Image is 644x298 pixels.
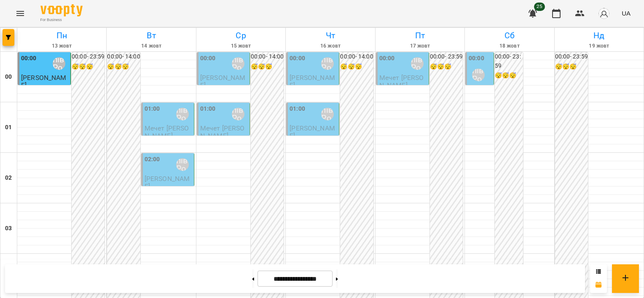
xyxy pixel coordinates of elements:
h6: 14 жовт [108,42,194,50]
label: 00:00 [21,54,37,63]
div: Пилипів Романа [176,108,189,120]
h6: Пт [377,29,463,42]
label: 01:00 [290,104,305,114]
span: UA [622,9,631,18]
label: 00:00 [290,54,305,63]
span: For Business [40,17,83,23]
h6: 00:00 - 14:00 [251,52,284,61]
h6: 19 жовт [556,42,642,50]
h6: 00:00 - 14:00 [340,52,373,61]
h6: Чт [287,29,373,42]
button: UA [618,5,634,21]
div: Пилипів Романа [472,69,485,81]
h6: Ср [198,29,284,42]
span: [PERSON_NAME] [145,175,190,190]
label: 01:00 [145,104,160,114]
h6: 😴😴😴 [251,62,284,72]
h6: 01 [5,123,12,132]
label: 00:00 [200,54,216,63]
h6: 😴😴😴 [430,62,463,72]
h6: 17 жовт [377,42,463,50]
span: Мечет [PERSON_NAME] [469,85,491,115]
label: 00:00 [469,54,484,63]
img: avatar_s.png [598,8,610,19]
h6: Сб [466,29,553,42]
span: Мечет [PERSON_NAME] [200,124,245,139]
h6: 03 [5,224,12,233]
span: Мечет [PERSON_NAME] [145,124,189,139]
h6: 15 жовт [198,42,284,50]
div: Пилипів Романа [232,57,244,70]
img: Voopty Logo [40,4,83,16]
h6: 02 [5,173,12,183]
h6: 😴😴😴 [495,71,523,80]
h6: 00:00 - 23:59 [430,52,463,61]
span: Мечет [PERSON_NAME] [379,74,424,89]
h6: 😴😴😴 [555,62,588,72]
h6: 16 жовт [287,42,373,50]
label: 02:00 [145,155,160,164]
h6: 00:00 - 23:59 [495,52,523,70]
span: [PERSON_NAME] [290,74,335,89]
h6: Нд [556,29,642,42]
h6: 00:00 - 14:00 [107,52,140,61]
span: [PERSON_NAME] [290,124,335,139]
label: 01:00 [200,104,216,114]
h6: Пн [19,29,105,42]
label: 00:00 [379,54,395,63]
h6: 13 жовт [19,42,105,50]
div: Пилипів Романа [232,108,244,120]
h6: 00:00 - 23:59 [72,52,105,61]
span: 25 [534,3,545,11]
div: Пилипів Романа [321,108,334,120]
div: Пилипів Романа [53,57,65,70]
h6: Вт [108,29,194,42]
span: [PERSON_NAME] [21,74,67,89]
h6: 18 жовт [466,42,553,50]
h6: 😴😴😴 [107,62,140,72]
h6: 😴😴😴 [340,62,373,72]
h6: 00:00 - 23:59 [555,52,588,61]
div: Пилипів Романа [411,57,424,70]
div: Пилипів Романа [321,57,334,70]
h6: 00 [5,72,12,82]
span: [PERSON_NAME] [200,74,246,89]
div: Пилипів Романа [176,158,189,171]
button: Menu [10,3,30,24]
h6: 😴😴😴 [72,62,105,72]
